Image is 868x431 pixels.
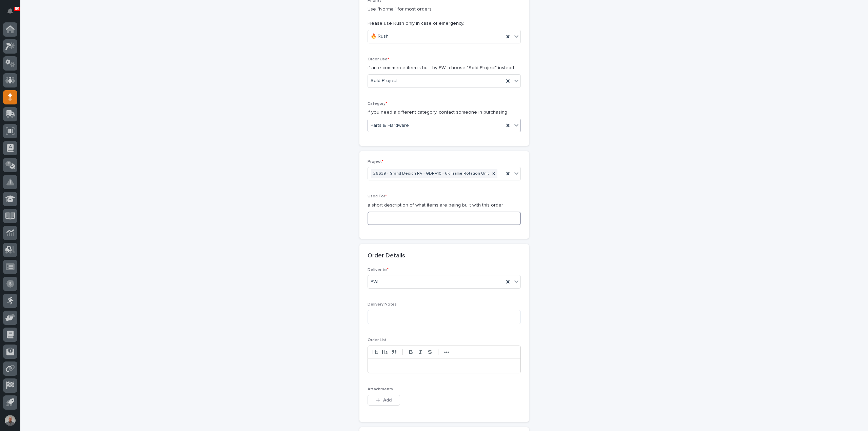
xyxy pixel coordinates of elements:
[368,252,405,260] h2: Order Details
[368,6,521,27] p: Use "Normal" for most orders. Please use Rush only in case of emergency.
[444,350,449,355] strong: •••
[368,387,393,391] span: Attachments
[371,33,389,40] span: 🔥 Rush
[383,397,392,403] span: Add
[368,109,521,116] p: if you need a different category, contact someone in purchasing
[368,194,387,198] span: Used For
[368,395,400,406] button: Add
[368,57,389,61] span: Order Use
[3,413,17,428] button: users-avatar
[8,8,17,19] div: Notifications69
[371,278,378,286] span: PWI
[368,64,521,72] p: if an e-commerce item is built by PWI, choose "Sold Project" instead
[371,122,409,129] span: Parts & Hardware
[368,268,389,272] span: Deliver to
[368,160,383,164] span: Project
[368,102,387,106] span: Category
[368,338,387,342] span: Order List
[3,4,17,18] button: Notifications
[15,6,19,11] p: 69
[371,77,397,84] span: Sold Project
[368,202,521,209] p: a short description of what items are being built with this order
[442,348,451,356] button: •••
[371,169,490,178] div: 26639 - Grand Design RV - GDRV10 - 6k Frame Rotation Unit
[368,302,397,307] span: Delivery Notes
